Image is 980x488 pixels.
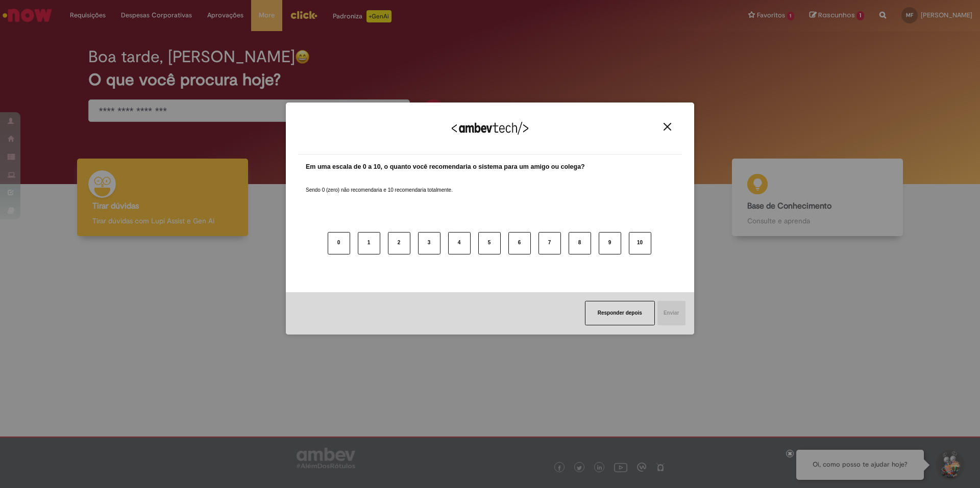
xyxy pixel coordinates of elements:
button: 0 [328,232,350,254]
label: Sendo 0 (zero) não recomendaria e 10 recomendaria totalmente. [306,174,453,194]
button: 6 [508,232,531,254]
button: 1 [358,232,380,254]
img: Logo Ambevtech [452,122,528,135]
button: 8 [569,232,591,254]
button: 7 [538,232,561,254]
button: 5 [478,232,501,254]
button: 3 [418,232,440,254]
label: Em uma escala de 0 a 10, o quanto você recomendaria o sistema para um amigo ou colega? [306,162,585,172]
button: 10 [629,232,651,254]
img: Close [664,123,671,131]
button: Responder depois [585,301,655,325]
button: 2 [388,232,410,254]
button: 4 [448,232,471,254]
button: 9 [599,232,621,254]
button: Close [660,122,674,131]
